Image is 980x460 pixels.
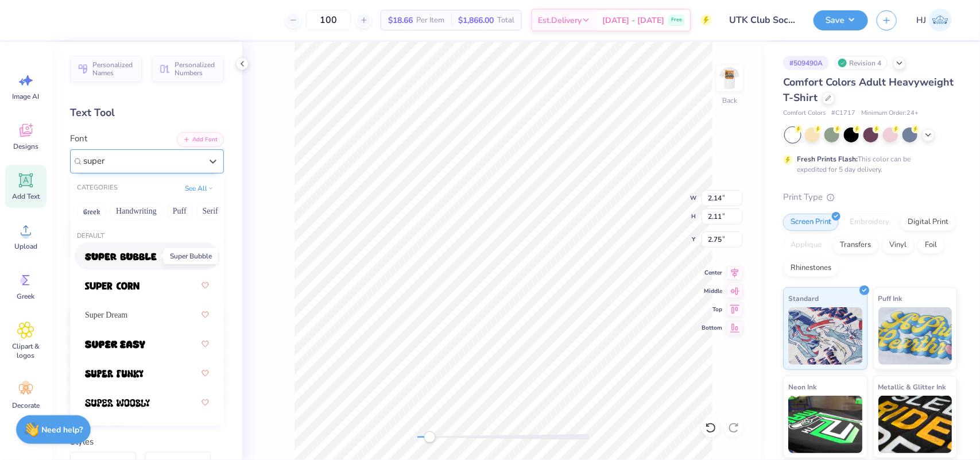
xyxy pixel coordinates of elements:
[878,307,952,365] img: Puff Ink
[702,287,722,296] span: Middle
[7,342,45,360] span: Clipart & logos
[85,370,144,378] img: Super Funky
[788,381,816,393] span: Neon Ink
[70,105,224,121] div: Text Tool
[602,14,664,26] span: [DATE] - [DATE]
[12,401,40,410] span: Decorate
[722,95,737,106] div: Back
[814,10,868,30] button: Save
[166,202,193,221] button: Puff
[835,56,888,70] div: Revision 4
[497,14,514,26] span: Total
[783,109,826,118] span: Comfort Colors
[13,92,40,101] span: Image AI
[900,214,956,231] div: Digital Print
[882,237,914,254] div: Vinyl
[788,292,819,304] span: Standard
[861,109,919,118] span: Minimum Order: 24 +
[177,132,224,147] button: Add Font
[110,202,163,221] button: Handwriting
[832,237,878,254] div: Transfers
[878,381,946,393] span: Metallic & Glitter Ink
[702,268,722,277] span: Center
[13,142,38,151] span: Designs
[797,154,938,175] div: This color can be expedited for 5 day delivery.
[42,424,83,435] strong: Need help?
[878,292,902,304] span: Puff Ink
[70,231,224,241] div: Default
[12,192,40,201] span: Add Text
[911,9,957,32] a: HJ
[538,14,582,26] span: Est. Delivery
[917,237,944,254] div: Foil
[916,14,926,27] span: HJ
[196,202,224,221] button: Serif
[77,202,106,221] button: Greek
[702,323,722,333] span: Bottom
[388,14,413,26] span: $18.66
[85,282,140,290] img: Super Corn
[306,10,351,30] input: – –
[175,61,217,77] span: Personalized Numbers
[85,399,150,407] img: Super Woobly
[671,16,682,24] span: Free
[842,214,897,231] div: Embroidery
[458,14,494,26] span: $1,866.00
[831,109,855,118] span: # C1717
[783,260,839,277] div: Rhinestones
[702,305,722,314] span: Top
[181,183,217,194] button: See All
[929,9,952,32] img: Hughe Josh Cabanete
[17,292,35,301] span: Greek
[783,191,957,204] div: Print Type
[721,9,805,32] input: Untitled Design
[85,341,145,349] img: Super Easy
[783,75,954,105] span: Comfort Colors Adult Heavyweight T-Shirt
[85,309,127,321] span: Super Dream
[416,14,444,26] span: Per Item
[718,67,741,90] img: Back
[783,214,839,231] div: Screen Print
[783,237,829,254] div: Applique
[878,396,952,453] img: Metallic & Glitter Ink
[92,61,135,77] span: Personalized Names
[70,132,87,145] label: Font
[788,396,862,453] img: Neon Ink
[152,56,224,82] button: Personalized Numbers
[788,307,862,365] img: Standard
[77,183,118,193] div: CATEGORIES
[85,253,157,261] img: Super Bubble
[797,154,858,164] strong: Fresh Prints Flash:
[14,242,37,251] span: Upload
[424,431,436,443] div: Accessibility label
[164,248,218,264] div: Super Bubble
[70,56,142,82] button: Personalized Names
[783,56,829,70] div: # 509490A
